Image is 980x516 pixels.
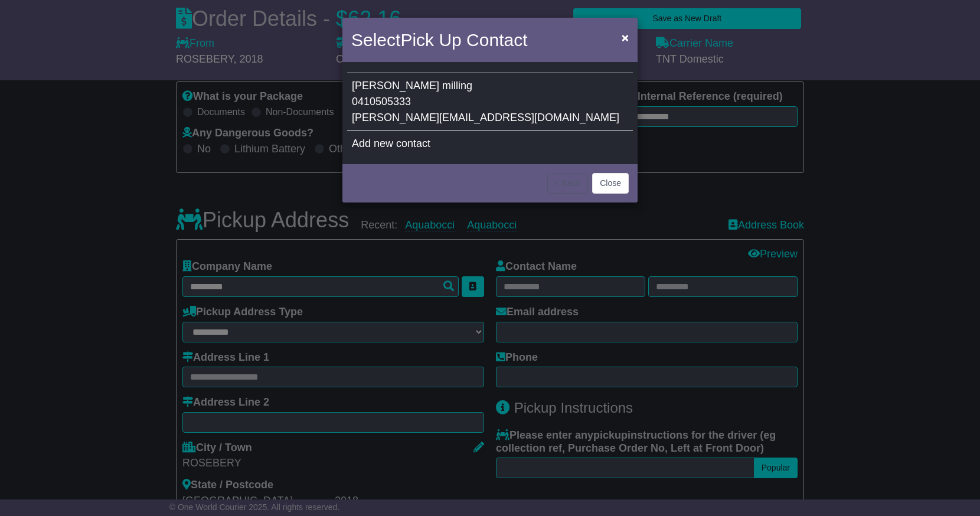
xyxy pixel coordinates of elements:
span: × [622,31,629,44]
span: [PERSON_NAME][EMAIL_ADDRESS][DOMAIN_NAME] [352,112,619,123]
span: milling [442,80,472,92]
span: [PERSON_NAME] [352,80,439,92]
span: Contact [466,30,527,50]
span: 0410505333 [352,96,411,107]
span: Pick Up [400,30,461,50]
button: Close [616,25,635,50]
button: Close [592,173,629,194]
button: < Back [547,173,588,194]
span: Add new contact [352,138,430,149]
h4: Select [351,27,527,53]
